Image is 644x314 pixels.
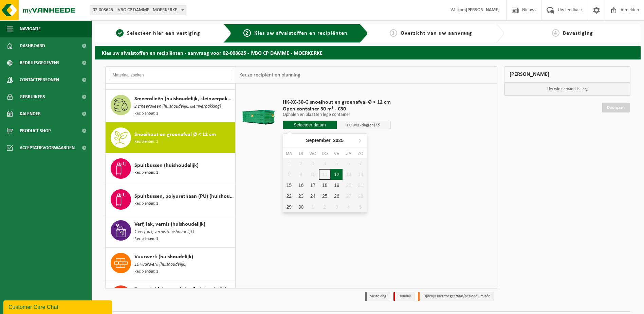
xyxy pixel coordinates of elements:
button: Snoeihout en groenafval Ø < 12 cm Recipiënten: 1 [106,122,236,153]
div: 19 [331,180,343,191]
div: za [343,150,354,157]
button: Smeerolieën (huishoudelijk, kleinverpakking) 2 smeerolieën (huishoudelijk, kleinverpakking) Recip... [106,90,236,122]
iframe: chat widget [3,299,113,314]
span: 02-008625 - IVBO CP DAMME - MOERKERKE [90,5,186,15]
div: 30 [295,202,307,212]
span: 2 smeerolieën (huishoudelijk, kleinverpakking) [134,103,221,110]
div: Keuze recipiënt en planning [236,67,304,84]
h2: Kies uw afvalstoffen en recipiënten - aanvraag voor 02-008625 - IVBO CP DAMME - MOERKERKE [95,46,641,59]
span: 1 verf, lak, vernis (huishoudelijk) [134,228,194,236]
button: Vuurwerk (huishoudelijk) 10 vuurwerk (huishoudelijk) Recipiënten: 1 [106,248,236,280]
li: Tijdelijk niet toegestaan/période limitée [418,292,494,301]
button: Zuren in kleinverpakking(huishoudelijk) [106,280,236,313]
span: Recipiënten: 1 [134,170,158,176]
div: September, [303,135,346,146]
div: wo [307,150,319,157]
span: Smeerolieën (huishoudelijk, kleinverpakking) [134,95,234,103]
span: + 0 werkdag(en) [346,123,375,127]
li: Holiday [393,292,415,301]
span: Snoeihout en groenafval Ø < 12 cm [134,130,216,139]
strong: [PERSON_NAME] [466,7,500,13]
div: 29 [283,202,295,212]
span: Spuitbussen, polyurethaan (PU) (huishoudelijk) [134,192,234,200]
span: Product Shop [20,122,51,139]
span: 10 vuurwerk (huishoudelijk) [134,261,186,268]
span: 02-008625 - IVBO CP DAMME - MOERKERKE [90,5,186,15]
button: Verf, lak, vernis (huishoudelijk) 1 verf, lak, vernis (huishoudelijk) Recipiënten: 1 [106,215,236,248]
span: Dashboard [20,37,45,54]
span: Recipiënten: 1 [134,200,158,207]
div: di [295,150,307,157]
span: Selecteer hier een vestiging [127,31,200,36]
div: 24 [307,191,319,202]
span: Overzicht van uw aanvraag [401,31,472,36]
div: 25 [319,191,331,202]
span: Recipiënten: 1 [134,268,158,275]
div: 17 [307,180,319,191]
input: Materiaal zoeken [109,70,232,80]
span: Zuren in kleinverpakking(huishoudelijk) [134,285,227,294]
span: Open container 30 m³ - C30 [283,106,391,112]
div: 2 [319,202,331,212]
div: 26 [331,191,343,202]
a: Doorgaan [602,103,630,112]
div: [PERSON_NAME] [504,66,630,83]
span: Spuitbussen (huishoudelijk) [134,161,199,170]
span: Bevestiging [563,31,593,36]
span: Recipiënten: 1 [134,236,158,242]
span: Vuurwerk (huishoudelijk) [134,253,193,261]
a: 1Selecteer hier een vestiging [98,29,218,37]
span: Kies uw afvalstoffen en recipiënten [254,31,348,36]
span: Gebruikers [20,88,45,105]
span: 1 [116,29,124,37]
div: 3 [331,202,343,212]
span: HK-XC-30-G snoeihout en groenafval Ø < 12 cm [283,99,391,106]
p: Ophalen en plaatsen lege container [283,112,391,117]
div: 12 [331,169,343,180]
span: Navigatie [20,20,41,37]
div: do [319,150,331,157]
span: 2 [243,29,251,37]
button: Spuitbussen (huishoudelijk) Recipiënten: 1 [106,153,236,184]
button: Spuitbussen, polyurethaan (PU) (huishoudelijk) Recipiënten: 1 [106,184,236,215]
span: Recipiënten: 1 [134,110,158,117]
i: 2025 [333,138,344,143]
li: Vaste dag [365,292,390,301]
p: Uw winkelmand is leeg [504,83,630,95]
span: Recipiënten: 1 [134,139,158,145]
span: Verf, lak, vernis (huishoudelijk) [134,220,205,228]
span: Acceptatievoorwaarden [20,139,75,156]
span: 3 [390,29,397,37]
div: zo [355,150,367,157]
span: 4 [552,29,559,37]
input: Selecteer datum [283,121,337,129]
span: Contactpersonen [20,71,59,88]
div: ma [283,150,295,157]
div: 18 [319,180,331,191]
div: 22 [283,191,295,202]
div: vr [331,150,343,157]
div: 1 [307,202,319,212]
span: Bedrijfsgegevens [20,54,59,71]
span: Kalender [20,105,41,122]
div: 23 [295,191,307,202]
div: 15 [283,180,295,191]
div: 16 [295,180,307,191]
